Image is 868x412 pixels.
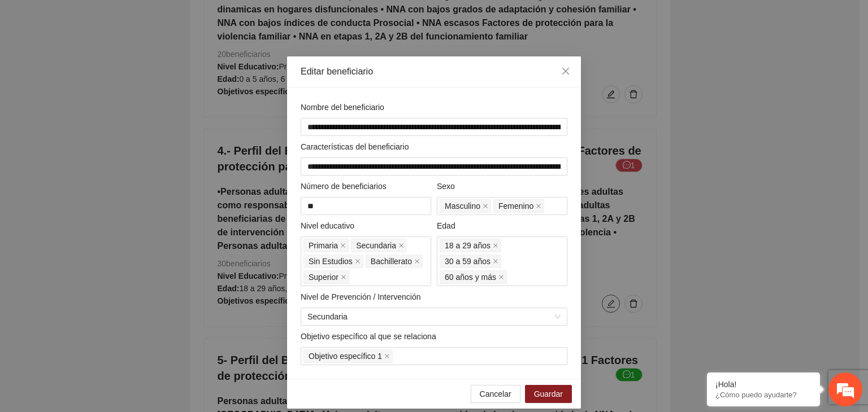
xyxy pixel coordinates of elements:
[356,239,396,252] span: Secundaria
[483,203,488,209] span: close
[59,58,190,72] div: Chatee con nosotros ahora
[715,391,811,399] p: ¿Cómo puedo ayudarte?
[493,199,544,213] span: Femenino
[437,220,455,232] label: Edad
[301,180,387,192] label: Número de beneficiarios
[309,255,353,268] span: Sin Estudios
[303,349,393,363] span: Objetivo específico 1
[185,6,212,33] div: Minimizar ventana de chat en vivo
[480,388,511,400] span: Cancelar
[303,239,349,252] span: Primaria
[414,258,420,264] span: close
[493,258,498,264] span: close
[303,270,349,284] span: Superior
[307,308,561,325] span: Secundaria
[498,274,504,280] span: close
[301,141,409,153] label: Características del beneficiario
[309,350,382,362] span: Objetivo específico 1
[398,243,404,248] span: close
[536,203,541,209] span: close
[445,271,496,283] span: 60 años y más
[66,139,156,253] span: Estamos en línea.
[440,239,501,252] span: 18 a 29 años
[301,65,567,78] div: Editar beneficiario
[303,255,363,268] span: Sin Estudios
[561,67,570,76] span: close
[309,271,338,283] span: Superior
[445,200,480,212] span: Masculino
[355,258,361,264] span: close
[301,330,436,343] label: Objetivo específico al que se relaciona
[440,255,501,268] span: 30 a 59 años
[715,380,811,389] div: ¡Hola!
[384,353,390,359] span: close
[445,255,491,268] span: 30 a 59 años
[301,220,354,232] label: Nivel educativo
[534,388,563,400] span: Guardar
[301,101,384,113] label: Nombre del beneficiario
[341,274,346,280] span: close
[6,284,215,324] textarea: Escriba su mensaje y pulse “Intro”
[371,255,412,268] span: Bachillerato
[525,385,572,403] button: Guardar
[366,255,423,268] span: Bachillerato
[351,239,407,252] span: Secundaria
[440,199,491,213] span: Masculino
[309,239,338,252] span: Primaria
[471,385,520,403] button: Cancelar
[301,291,420,303] label: Nivel de Prevención / Intervención
[493,243,498,248] span: close
[440,270,507,284] span: 60 años y más
[498,200,533,212] span: Femenino
[550,56,581,87] button: Close
[445,239,491,252] span: 18 a 29 años
[437,180,455,192] label: Sexo
[340,243,346,248] span: close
